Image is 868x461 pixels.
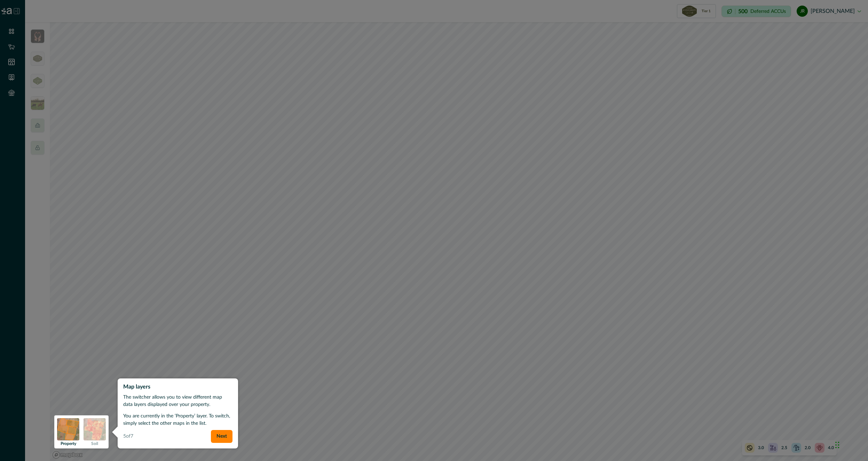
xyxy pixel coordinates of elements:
[123,384,232,390] h2: Map layers
[211,430,232,443] button: Next
[123,394,232,408] p: The switcher allows you to view different map data layers displayed over your property.
[835,435,839,455] div: Drag
[123,433,133,440] p: 5 of 7
[833,428,868,461] iframe: Chat Widget
[123,413,232,427] p: You are currently in the ‘Property’ layer. To switch, simply select the other maps in the list.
